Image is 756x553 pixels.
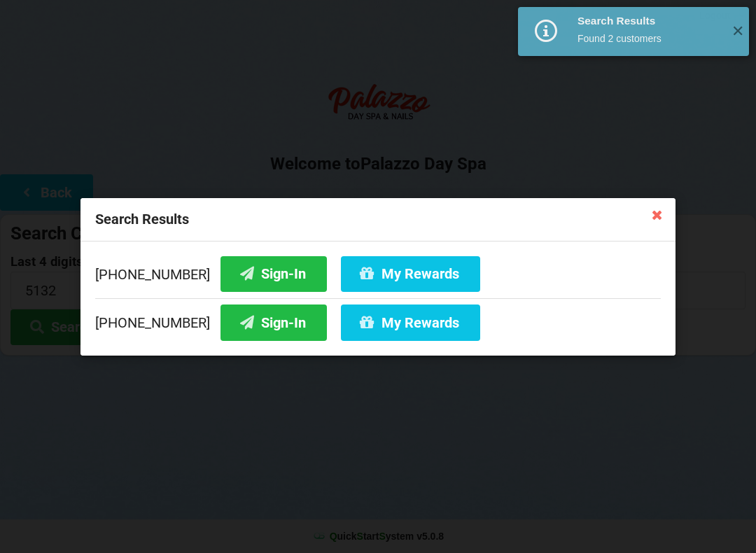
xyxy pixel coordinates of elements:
button: Sign-In [220,255,327,291]
div: Search Results [577,14,721,28]
button: Sign-In [220,304,327,340]
div: Search Results [80,198,675,241]
div: Found 2 customers [577,31,721,45]
div: [PHONE_NUMBER] [95,255,661,297]
button: My Rewards [341,304,480,340]
div: [PHONE_NUMBER] [95,297,661,340]
button: My Rewards [341,255,480,291]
